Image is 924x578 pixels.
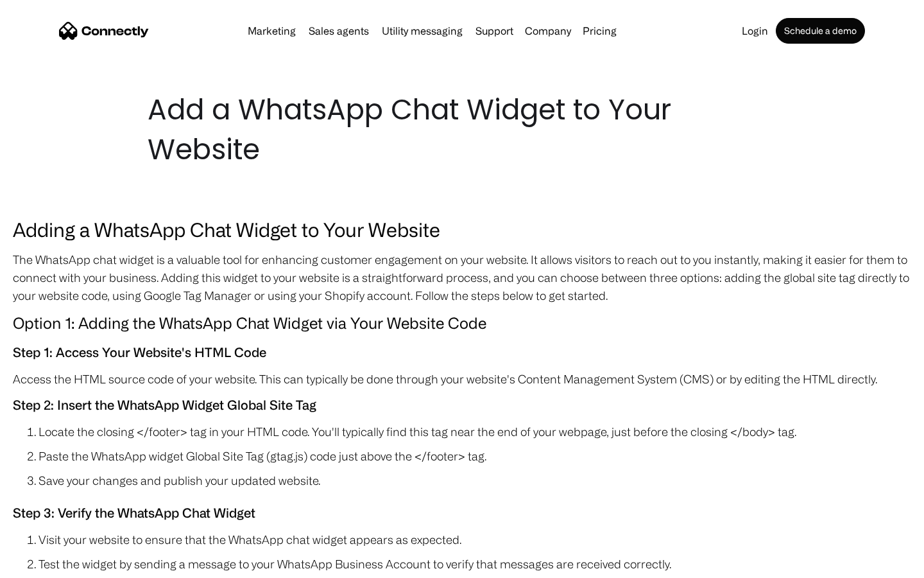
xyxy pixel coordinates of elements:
[13,556,77,574] aside: Language selected: English
[148,90,776,170] h1: Add a WhatsApp Chat Widget to Your Website
[13,342,911,363] h5: Step 1: Access Your Website's HTML Code
[377,26,468,36] a: Utility messaging
[304,26,374,36] a: Sales agents
[776,18,865,44] a: Schedule a demo
[470,26,518,36] a: Support
[737,26,773,36] a: Login
[26,556,77,574] ul: Language list
[13,250,911,304] p: The WhatsApp chat widget is a valuable tool for enhancing customer engagement on your website. It...
[38,555,911,573] li: Test the widget by sending a message to your WhatsApp Business Account to verify that messages ar...
[38,423,911,441] li: Locate the closing </footer> tag in your HTML code. You'll typically find this tag near the end o...
[13,394,911,416] h5: Step 2: Insert the WhatsApp Widget Global Site Tag
[525,22,571,40] div: Company
[577,26,622,36] a: Pricing
[13,502,911,524] h5: Step 3: Verify the WhatsApp Chat Widget
[13,215,911,244] h3: Adding a WhatsApp Chat Widget to Your Website
[243,26,301,36] a: Marketing
[38,530,911,548] li: Visit your website to ensure that the WhatsApp chat widget appears as expected.
[38,447,911,465] li: Paste the WhatsApp widget Global Site Tag (gtag.js) code just above the </footer> tag.
[13,311,911,335] h4: Option 1: Adding the WhatsApp Chat Widget via Your Website Code
[38,471,911,489] li: Save your changes and publish your updated website.
[13,370,911,388] p: Access the HTML source code of your website. This can typically be done through your website's Co...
